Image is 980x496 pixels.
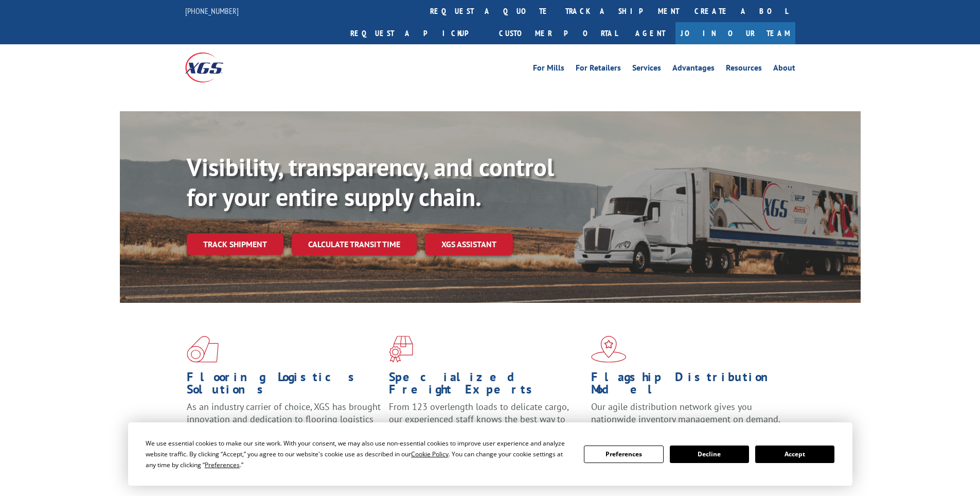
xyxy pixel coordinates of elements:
div: Cookie Consent Prompt [128,422,852,486]
div: We use essential cookies to make our site work. With your consent, we may also use non-essential ... [146,438,572,470]
a: Join Our Team [675,22,795,44]
button: Decline [670,446,749,463]
h1: Flagship Distribution Model [591,371,786,401]
h1: Flooring Logistics Solutions [187,371,381,401]
span: Cookie Policy [411,450,449,458]
a: Request a pickup [343,22,491,44]
a: Calculate transit time [292,233,417,255]
img: xgs-icon-total-supply-chain-intelligence-red [187,336,219,363]
a: Agent [625,22,675,44]
a: Customer Portal [491,22,625,44]
a: For Retailers [576,64,621,75]
h1: Specialized Freight Experts [389,371,583,401]
a: Track shipment [187,233,283,255]
a: Resources [726,64,762,75]
a: Advantages [672,64,715,75]
button: Accept [755,446,834,463]
a: Services [632,64,661,75]
a: About [773,64,795,75]
button: Preferences [584,446,663,463]
span: Our agile distribution network gives you nationwide inventory management on demand. [591,401,780,425]
p: From 123 overlength loads to delicate cargo, our experienced staff knows the best way to move you... [389,401,583,447]
b: Visibility, transparency, and control for your entire supply chain. [187,151,554,213]
img: xgs-icon-focused-on-flooring-red [389,336,413,363]
a: XGS ASSISTANT [425,233,513,255]
a: For Mills [533,64,564,75]
span: As an industry carrier of choice, XGS has brought innovation and dedication to flooring logistics... [187,401,381,437]
span: Preferences [205,460,240,469]
img: xgs-icon-flagship-distribution-model-red [591,336,627,363]
a: [PHONE_NUMBER] [185,6,239,16]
